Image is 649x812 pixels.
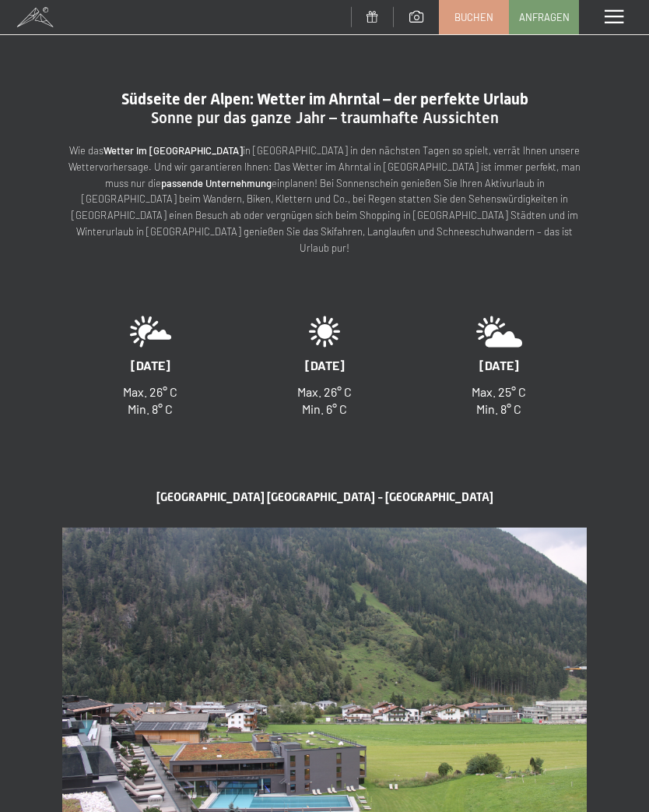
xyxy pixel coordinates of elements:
[472,384,526,399] span: Max. 25° C
[121,90,528,108] span: Südseite der Alpen: Wetter im Ahrntal – der perfekte Urlaub
[161,177,272,189] strong: passende Unternehmung
[510,1,578,34] a: Anfragen
[305,358,345,372] span: [DATE]
[131,358,170,372] span: [DATE]
[128,401,173,416] span: Min. 8° C
[151,108,499,127] span: Sonne pur das ganze Jahr – traumhafte Aussichten
[156,490,493,504] span: [GEOGRAPHIC_DATA] [GEOGRAPHIC_DATA] - [GEOGRAPHIC_DATA]
[123,384,177,399] span: Max. 26° C
[476,401,521,416] span: Min. 8° C
[103,144,243,157] strong: Wetter im [GEOGRAPHIC_DATA]
[454,10,493,24] span: Buchen
[297,384,352,399] span: Max. 26° C
[302,401,347,416] span: Min. 6° C
[479,358,519,372] span: [DATE]
[62,143,587,256] p: Wie das in [GEOGRAPHIC_DATA] in den nächsten Tagen so spielt, verrät Ihnen unsere Wettervorhersag...
[440,1,508,34] a: Buchen
[519,10,570,24] span: Anfragen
